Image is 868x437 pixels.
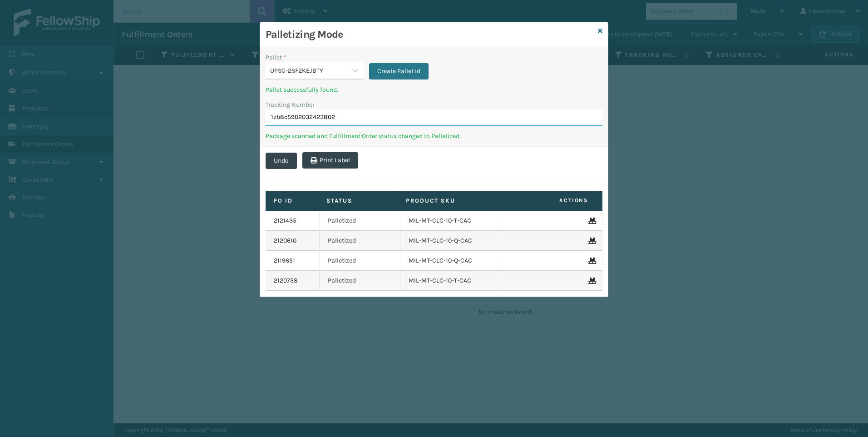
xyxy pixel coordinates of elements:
td: MIL-MT-CLC-10-Q-CAC [400,251,502,271]
label: Tracking Number [266,100,315,109]
td: MIL-MT-CLC-10-T-CAC [400,211,502,231]
td: Palletized [320,251,400,271]
i: Remove From Pallet [588,218,594,224]
td: MIL-MT-CLC-10-Q-CAC [400,231,502,251]
i: Remove From Pallet [588,278,594,284]
td: MIL-MT-CLC-10-T-CAC [400,271,502,291]
div: UPSG-2SFZKEJBTY [270,66,348,75]
i: Remove From Pallet [588,238,594,244]
label: Fo Id [274,197,310,205]
label: Status [326,197,389,205]
p: Package scanned and Fulfillment Order status changed to Palletized. [266,131,602,141]
td: Palletized [320,231,400,251]
p: Pallet successfully found. [266,85,429,94]
a: 2121435 [274,216,296,225]
span: Actions [500,193,594,208]
button: Create Pallet Id [369,63,429,79]
td: Palletized [320,271,400,291]
td: Palletized [320,211,400,231]
label: Product SKU [406,197,488,205]
i: Remove From Pallet [588,258,594,264]
h3: Palletizing Mode [266,28,594,41]
a: 2119651 [274,256,295,265]
button: Undo [266,153,297,169]
button: Print Label [302,152,358,169]
a: 2120610 [274,236,296,245]
label: Pallet [266,53,286,62]
a: 2120758 [274,276,298,285]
